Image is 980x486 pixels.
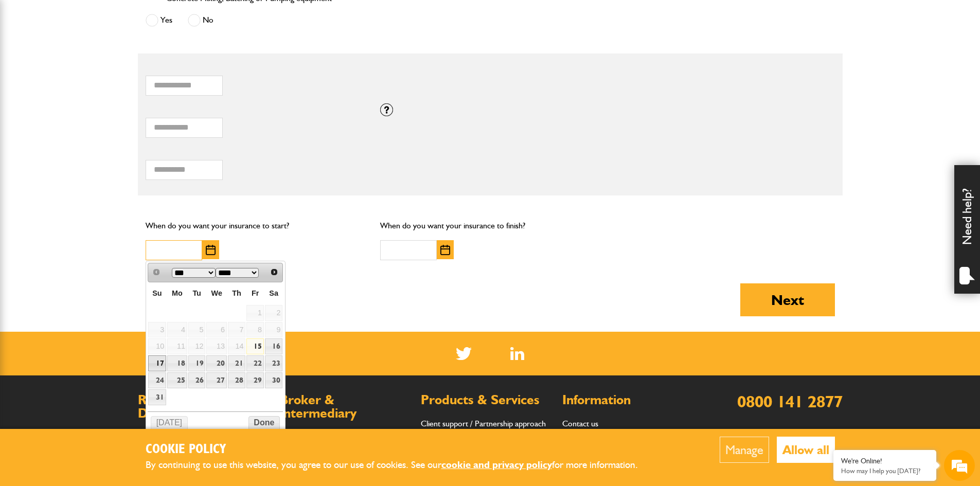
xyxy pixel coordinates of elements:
[246,355,264,371] a: 22
[440,245,450,255] img: Choose date
[188,14,213,27] label: No
[232,289,241,297] span: Thursday
[265,355,282,371] a: 23
[265,338,282,354] a: 16
[169,5,193,30] div: Minimize live chat window
[777,437,835,463] button: Allow all
[562,419,598,428] a: Contact us
[562,393,693,407] h2: Information
[206,245,216,255] img: Choose date
[246,338,264,354] a: 15
[252,289,259,297] span: Friday
[246,372,264,388] a: 29
[380,219,600,232] p: When do you want your insurance to finish?
[841,467,929,475] p: How may I help you today?
[148,355,166,371] a: 17
[421,393,552,407] h2: Products & Services
[228,372,245,388] a: 28
[140,317,187,331] em: Start Chat
[720,437,769,463] button: Manage
[510,347,524,360] a: LinkedIn
[279,393,411,420] h2: Broker & Intermediary
[146,442,655,458] h2: Cookie Policy
[441,459,552,471] a: cookie and privacy policy
[13,95,188,118] input: Enter your last name
[211,289,222,297] span: Wednesday
[737,391,843,411] a: 0800 141 2877
[248,416,280,430] button: Done
[167,355,187,371] a: 18
[456,347,472,360] img: Twitter
[270,268,278,276] span: Next
[152,289,162,297] span: Sunday
[148,372,166,388] a: 24
[17,57,43,71] img: d_20077148190_company_1631870298795_20077148190
[206,372,226,388] a: 27
[151,416,188,430] button: [DATE]
[228,355,245,371] a: 21
[954,165,980,294] div: Need help?
[267,264,282,279] a: Next
[167,372,187,388] a: 25
[172,289,183,297] span: Monday
[841,457,929,465] div: We're Online!
[740,283,835,316] button: Next
[54,58,173,71] div: Chat with us now
[148,389,166,405] a: 31
[206,355,226,371] a: 20
[146,219,365,232] p: When do you want your insurance to start?
[421,419,546,428] a: Client support / Partnership approach
[146,457,655,473] p: By continuing to use this website, you agree to our use of cookies. See our for more information.
[265,372,282,388] a: 30
[146,14,172,27] label: Yes
[13,186,188,308] textarea: Type your message and hit 'Enter'
[192,289,201,297] span: Tuesday
[188,372,206,388] a: 26
[138,393,269,420] h2: Regulations & Documents
[13,156,188,178] input: Enter your phone number
[13,125,188,148] input: Enter your email address
[269,289,278,297] span: Saturday
[188,355,206,371] a: 19
[510,347,524,360] img: Linked In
